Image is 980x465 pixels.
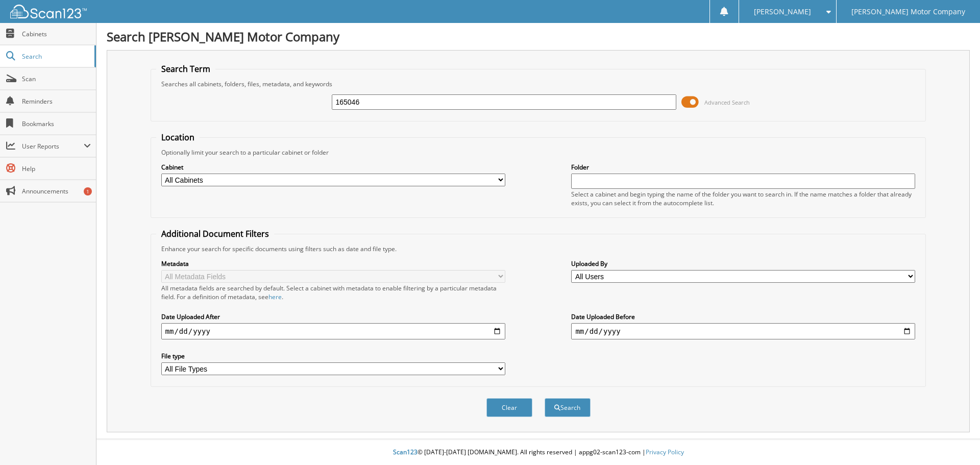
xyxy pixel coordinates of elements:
[486,398,532,417] button: Clear
[161,312,505,321] label: Date Uploaded After
[704,99,750,106] span: Advanced Search
[10,5,87,18] img: scan123-logo-white.svg
[754,9,811,15] span: [PERSON_NAME]
[84,187,92,195] div: 1
[22,142,84,151] span: User Reports
[545,398,591,417] button: Search
[22,187,91,195] span: Announcements
[22,119,91,128] span: Bookmarks
[156,63,215,75] legend: Search Term
[161,352,505,360] label: File type
[156,80,921,88] div: Searches all cabinets, folders, files, metadata, and keywords
[571,190,915,207] div: Select a cabinet and begin typing the name of the folder you want to search in. If the name match...
[161,163,505,172] label: Cabinet
[156,148,921,157] div: Optionally limit your search to a particular cabinet or folder
[161,284,505,301] div: All metadata fields are searched by default. Select a cabinet with metadata to enable filtering b...
[22,97,91,106] span: Reminders
[156,132,200,143] legend: Location
[571,312,915,321] label: Date Uploaded Before
[22,164,91,173] span: Help
[96,440,980,465] div: © [DATE]-[DATE] [DOMAIN_NAME]. All rights reserved | appg02-scan123-com |
[22,52,89,61] span: Search
[156,228,274,239] legend: Additional Document Filters
[571,163,915,172] label: Folder
[161,259,505,268] label: Metadata
[22,30,91,38] span: Cabinets
[929,416,980,465] iframe: Chat Widget
[571,259,915,268] label: Uploaded By
[107,28,970,45] h1: Search [PERSON_NAME] Motor Company
[851,9,965,15] span: [PERSON_NAME] Motor Company
[156,244,921,253] div: Enhance your search for specific documents using filters such as date and file type.
[571,323,915,339] input: end
[161,323,505,339] input: start
[22,75,91,83] span: Scan
[268,292,282,301] a: here
[393,448,418,456] span: Scan123
[646,448,684,456] a: Privacy Policy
